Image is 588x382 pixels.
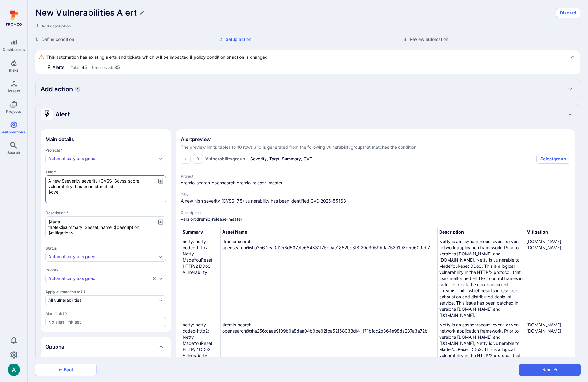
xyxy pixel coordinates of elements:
h2: Alert preview [181,136,570,142]
div: All vulnerabilities [48,298,81,303]
button: Discard [556,8,580,18]
svg: Choose "New vulnerabilities" if you want this automation to only look at vulnerabilities that wer... [81,289,85,294]
h2: Optional [45,344,65,350]
span: Due date start [45,356,166,361]
button: Expand dropdown [158,298,163,303]
button: Add description [35,23,71,29]
label: Title * [45,170,166,174]
td: netty: netty-codec-http2: Netty MadeYouReset HTTP/2 DDoS Vulnerability [181,237,221,320]
button: Expand dropdown [158,254,163,259]
span: 1 . [35,36,40,42]
span: Project [181,174,570,179]
button: Expand dropdown [158,156,163,161]
button: Automatically assigned [48,156,157,161]
button: Go to the previous page [181,154,191,164]
textarea: $tags table<$summary, $asset_name, $description, $mitigation> [45,216,166,238]
span: 2 . [219,36,224,42]
div: Automatically assigned [48,254,96,259]
div: Automatically assigned [48,276,96,281]
div: Automatically assigned [48,156,96,161]
span: Unresolved: [92,65,113,70]
p: version:dremio-release-master [181,216,570,222]
th: Asset Name [220,227,437,237]
span: The preview limits tables to 10 rows and is generated from the following vulnerability group that... [181,144,570,150]
span: Projects [6,109,21,114]
span: Search [7,150,20,155]
span: Assets [7,89,20,93]
div: Due date start toggle [45,356,166,372]
div: Projects * toggle [45,148,166,163]
div: Alert limit [45,311,166,316]
button: Next [519,364,581,376]
button: Back [35,364,97,376]
span: Description [181,210,570,215]
div: Arjan Dehar [8,364,20,376]
button: Expand dropdown [158,276,163,281]
p: Priority [45,268,166,272]
span: Status [45,246,166,250]
button: Clear selection [152,276,157,281]
span: Alerts [53,64,65,70]
h2: Add action [41,85,73,93]
textarea: A new $severity severity (CVSS: $cvss_score) vulnerability has been identified $cve [45,175,166,203]
span: Add description [41,24,71,28]
span: Define condition [41,36,212,42]
span: alert title [181,198,570,204]
span: Total: [71,65,80,70]
div: Expand [36,79,580,99]
th: Summary [181,227,221,237]
span: 85 [114,65,120,70]
img: ACg8ocLSa5mPYBaXNx3eFu_EmspyJX0laNWN7cXOFirfQ7srZveEpg=s96-c [8,364,20,376]
span: Vulnerability group [205,156,245,162]
span: Dashboards [3,47,25,52]
button: Edit title [139,10,144,15]
td: dremio-search-opensearch@sha256:2ea0d256d537cfc684831f75e9ac1852be3f8f20c3059b9a7520193d50609eb7 [220,237,437,320]
h2: Main details [45,136,74,142]
div: Collapse Alert action settings [36,104,580,124]
button: Automatically assigned [48,254,157,259]
span: Actions counter [75,87,80,92]
span: Projects * [45,148,166,152]
button: Go to the next page [193,154,203,164]
h2: Alert action settings [41,108,70,120]
h1: New Vulnerabilities Alert [35,8,137,18]
svg: Sets the maximum number of open alerts this automation will have at a time (not counting alerts t... [63,311,67,316]
label: Description * [45,211,166,215]
span: 3 . [404,36,408,42]
th: Mitigation [525,227,566,237]
span: : [247,156,248,162]
span: This automation has existing alerts and tickets which will be impacted if policy condition or act... [46,54,268,60]
span: Severity, Tags, Summary, CVE [250,156,312,162]
span: alert project [181,180,570,186]
span: Setup action [226,36,396,42]
td: Netty is an asynchronous, event-driven network application framework. Prior to versions [DOMAIN_N... [437,237,525,320]
span: 85 [81,65,87,70]
input: Alert limitSets the maximum number of open alerts this automation will have at a time (not counti... [48,319,163,325]
label: Apply automation to [45,289,166,294]
button: Selectgroup [536,154,570,164]
span: Risks [9,68,19,73]
button: All vulnerabilities [48,298,157,303]
button: Automatically assigned [48,276,151,281]
td: [DOMAIN_NAME], [DOMAIN_NAME] [525,237,566,320]
th: Description [437,227,525,237]
span: Automations [2,130,25,134]
div: This automation has existing alerts and tickets which will be impacted if policy condition or act... [39,54,575,60]
span: Title [181,192,570,197]
div: Status toggle [45,246,166,262]
div: Collapse [41,337,171,356]
span: Review automation [410,36,580,42]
